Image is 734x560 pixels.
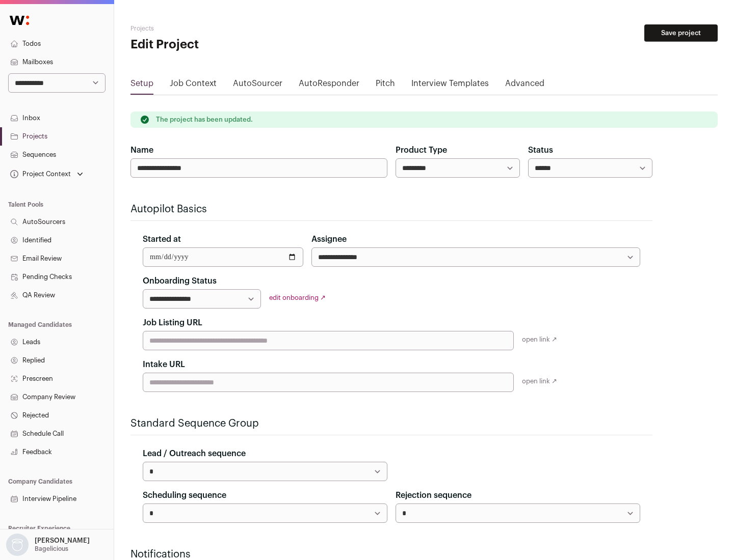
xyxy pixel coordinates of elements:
label: Lead / Outreach sequence [143,447,246,460]
a: AutoSourcer [233,77,282,94]
a: Pitch [376,77,395,94]
label: Name [130,144,153,156]
button: Save project [644,24,718,42]
img: Wellfound [4,10,35,31]
a: AutoResponder [299,77,359,94]
h2: Projects [130,24,326,33]
a: Interview Templates [411,77,489,94]
a: Job Context [170,77,217,94]
a: Advanced [505,77,544,94]
p: [PERSON_NAME] [35,537,90,545]
label: Intake URL [143,358,185,371]
a: edit onboarding ↗ [269,294,326,301]
h2: Standard Sequence Group [130,416,652,431]
button: Open dropdown [8,167,85,181]
a: Setup [130,77,153,94]
div: Project Context [8,170,71,178]
h1: Edit Project [130,37,326,53]
p: Bagelicious [35,545,68,553]
label: Rejection sequence [396,489,471,501]
label: Job Listing URL [143,317,202,329]
label: Product Type [396,144,447,156]
label: Onboarding Status [143,275,217,287]
h2: Autopilot Basics [130,202,652,216]
button: Open dropdown [4,534,92,556]
label: Assignee [311,233,347,245]
p: The project has been updated. [156,116,253,124]
label: Started at [143,233,181,245]
label: Scheduling sequence [143,489,226,501]
label: Status [528,144,553,156]
img: nopic.png [6,534,29,556]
